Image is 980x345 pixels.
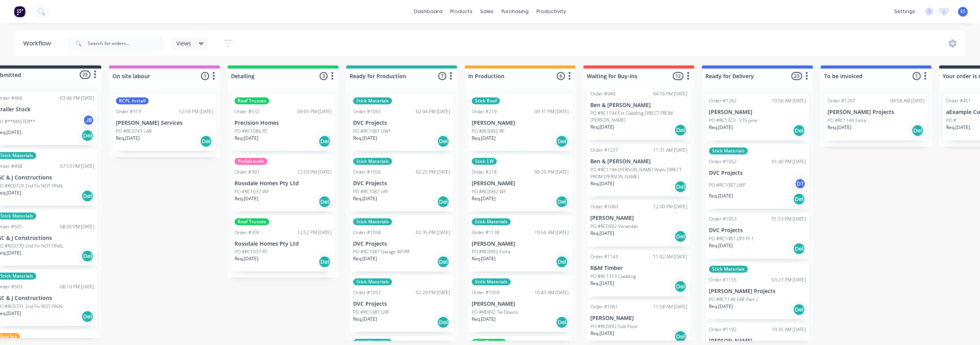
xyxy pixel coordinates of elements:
div: 09:20 PM [DATE] [534,169,569,176]
div: Del [556,135,568,147]
p: PO #RC1087 UWF [353,128,391,135]
p: PO #RC0743 LAB [116,128,152,135]
p: PO #RC1037 WF [235,188,269,195]
div: 11:58 AM [DATE] [653,303,687,310]
div: Order #218 [472,169,497,176]
p: Req. [DATE] [709,242,733,249]
div: Del [674,280,687,293]
p: DVC Projects [353,301,450,307]
div: Order #1192 [709,326,737,333]
p: Req. [DATE] [590,230,614,237]
p: PO #RC1149 GRF Part 2 [709,296,759,303]
p: Req. [DATE] [946,124,970,131]
div: Workflow [23,39,55,48]
div: Order #451 [946,97,971,104]
p: PO #RC1313 Cladding [590,273,636,280]
div: Order #1237 [590,147,618,154]
div: 04:16 PM [DATE] [653,90,687,97]
span: Views [176,39,191,47]
div: Del [437,316,449,328]
div: 10:35 AM [DATE] [772,326,806,333]
div: Del [81,310,94,323]
div: Stick Roof [472,97,500,104]
div: Order #1207 [828,97,855,104]
p: Req. [DATE] [472,195,496,202]
p: PO #RC1087 Garage WF/RF [353,248,410,255]
div: Stick Materials [353,218,392,225]
div: Order #1057 [353,289,381,296]
div: RCPL Install [116,97,149,104]
div: Del [318,135,331,147]
div: Order #1138 [472,229,499,236]
p: Req. [DATE] [590,180,614,187]
div: Stick Materials [353,158,392,165]
div: Prefab wallsOrder #30712:50 PM [DATE]Rossdale Homes Pty LtdPO #RC1037 WFReq.[DATE]Del [231,155,335,211]
p: Req. [DATE] [590,330,614,337]
div: 02:35 PM [DATE] [416,229,450,236]
p: PO #RC0992 Sub Floor [590,323,638,330]
p: Req. [DATE] [590,280,614,287]
div: Stick MaterialsOrder #105602:25 PM [DATE]DVC ProjectsPO #RC1087 LRFReq.[DATE]Del [350,155,453,211]
div: Del [318,196,331,208]
p: DVC Projects [709,170,806,176]
div: 10:56 AM [DATE] [534,229,569,236]
div: Order #120709:58 AM [DATE][PERSON_NAME] ProjectsPO #RC1149 ExtraReq.[DATE]Del [824,94,928,141]
p: Ben & [PERSON_NAME] [590,158,687,165]
p: PO #RC1037 RT [235,248,267,255]
div: 11:02 AM [DATE] [653,253,687,260]
div: Order #1143 [590,253,618,260]
p: Req. [DATE] [353,255,377,262]
input: Search for orders... [88,36,164,51]
div: Stick Materials [353,97,392,104]
div: Stick Materials [353,278,392,285]
p: Req. [DATE] [116,135,140,142]
div: 09:31 PM [DATE] [534,108,569,115]
p: [PERSON_NAME] [709,109,806,116]
div: Del [81,129,94,142]
div: 12:52 PM [DATE] [297,229,332,236]
div: Order #1052 [709,158,737,165]
p: Precision Homes [235,120,332,126]
p: PO # [946,117,957,124]
div: productivity [533,6,570,17]
div: Stick Materials [472,218,511,225]
p: [PERSON_NAME] Projects [828,109,925,116]
div: 08:10 PM [DATE] [60,283,94,290]
p: DVC Projects [709,227,806,234]
div: products [446,6,476,17]
div: Del [556,256,568,268]
div: Order #126210:56 AM [DATE][PERSON_NAME]PO #RC1323 - ETS pineReq.[DATE]Del [706,94,809,141]
div: 03:46 PM [DATE] [60,95,94,102]
div: 02:25 PM [DATE] [416,169,450,176]
div: Del [793,124,805,137]
div: Order #1155 [709,276,737,283]
div: Roof TrussesOrder #53209:05 PM [DATE]Precision HomesPO #RC1086 RTReq.[DATE]Del [231,94,335,151]
div: Order #1060 [590,203,618,210]
p: [PERSON_NAME] [590,215,687,221]
span: ES [960,8,966,15]
p: Req. [DATE] [709,124,733,131]
div: Del [437,196,449,208]
div: Roof Trusses [235,97,269,104]
div: Del [793,243,805,255]
div: Stick LW [472,158,497,165]
div: 01:53 PM [DATE] [772,216,806,223]
div: Order #1059 [472,289,499,296]
div: Del [793,193,805,205]
div: Stick MaterialsOrder #105802:35 PM [DATE]DVC ProjectsPO #RC1087 Garage WF/RFReq.[DATE]Del [350,215,453,272]
div: Del [674,230,687,243]
div: 09:58 AM [DATE] [890,97,925,104]
p: [PERSON_NAME] Services [116,120,213,126]
img: Factory [14,6,25,17]
p: PO #RC1087 LWF [709,182,745,189]
div: 03:27 PM [DATE] [772,276,806,283]
p: PO #RC0992 RF [472,128,504,135]
div: Del [200,135,212,147]
div: Stick MaterialsOrder #113810:56 AM [DATE][PERSON_NAME]PO #RC0992 ExtraReq.[DATE]Del [469,215,572,272]
p: DVC Projects [353,120,450,126]
div: Stick MaterialsOrder #105702:29 PM [DATE]DVC ProjectsPO #RC1087 URFReq.[DATE]Del [350,275,453,332]
div: Stick MaterialsOrder #105910:43 AM [DATE][PERSON_NAME]PO #R0992 Tie DownsReq.[DATE]Del [469,275,572,332]
div: Del [911,124,924,137]
p: [PERSON_NAME] [472,241,569,247]
div: Stick Materials [709,266,748,273]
